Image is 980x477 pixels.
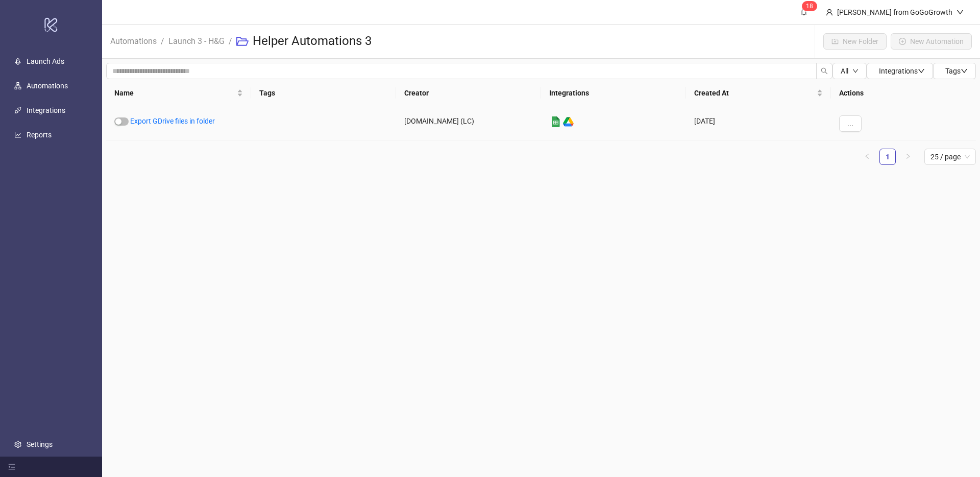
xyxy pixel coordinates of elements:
[961,67,968,75] span: down
[841,67,848,75] span: All
[945,67,968,75] span: Tags
[900,149,916,165] li: Next Page
[821,67,828,75] span: search
[396,107,541,140] div: [DOMAIN_NAME] (LC)
[833,7,957,18] div: [PERSON_NAME] from GoGoGrowth
[924,149,976,165] div: Page Size
[957,9,964,16] span: down
[806,3,810,10] span: 1
[864,153,870,159] span: left
[108,35,159,46] a: Automations
[27,131,52,139] a: Reports
[694,87,815,99] span: Created At
[27,57,64,65] a: Launch Ads
[900,149,916,165] button: right
[847,120,853,128] span: ...
[229,25,232,58] li: /
[831,79,976,107] th: Actions
[918,67,925,75] span: down
[541,79,686,107] th: Integrations
[826,9,833,16] span: user
[8,463,15,470] span: menu-fold
[106,79,251,107] th: Name
[891,33,972,50] button: New Automation
[800,8,807,15] span: bell
[859,149,875,165] button: left
[27,106,65,114] a: Integrations
[396,79,541,107] th: Creator
[859,149,875,165] li: Previous Page
[253,33,372,50] h3: Helper Automations 3
[130,117,215,125] a: Export GDrive files in folder
[686,79,831,107] th: Created At
[879,149,896,165] li: 1
[236,35,249,47] span: folder-open
[867,63,933,79] button: Integrationsdown
[880,149,895,164] a: 1
[166,35,227,46] a: Launch 3 - H&G
[686,107,831,140] div: [DATE]
[802,1,817,11] sup: 18
[161,25,164,58] li: /
[832,63,867,79] button: Alldown
[114,87,235,99] span: Name
[852,68,859,74] span: down
[879,67,925,75] span: Integrations
[251,79,396,107] th: Tags
[930,149,970,164] span: 25 / page
[839,115,862,132] button: ...
[933,63,976,79] button: Tagsdown
[810,3,813,10] span: 8
[823,33,887,50] button: New Folder
[905,153,911,159] span: right
[27,440,53,448] a: Settings
[27,82,68,90] a: Automations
